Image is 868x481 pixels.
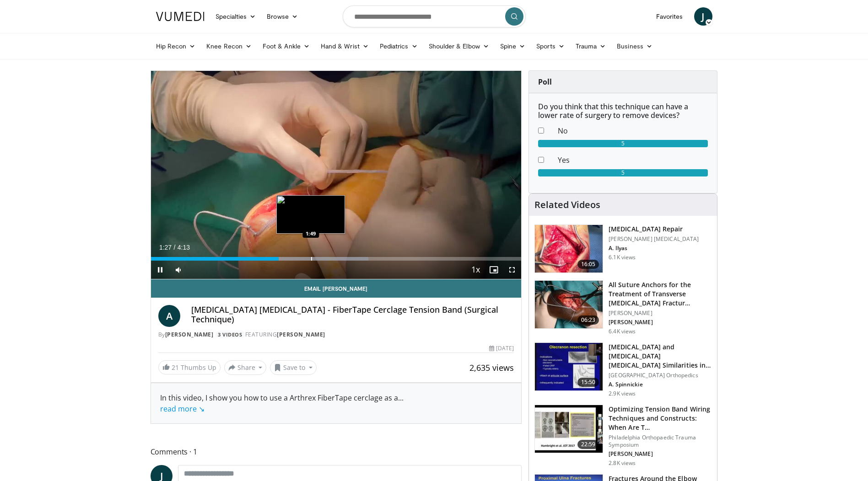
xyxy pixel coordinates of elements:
p: A. Ilyas [609,245,699,252]
p: 2.8K views [609,460,636,467]
span: 2,635 views [469,362,514,373]
a: 15:50 [MEDICAL_DATA] and [MEDICAL_DATA] [MEDICAL_DATA] Similarities in Anatomy and Treatmen… [GEO... [534,342,712,397]
a: Trauma [570,37,612,55]
a: Email [PERSON_NAME] [151,279,522,298]
a: 06:23 All Suture Anchors for the Treatment of Transverse [MEDICAL_DATA] Fractur… [PERSON_NAME] [P... [534,280,712,335]
div: 5 [538,140,708,147]
a: Browse [261,7,303,26]
span: 22:59 [577,440,599,449]
a: 3 Videos [215,331,245,338]
a: Pediatrics [374,37,423,55]
a: 22:59 Optimizing Tension Band Wiring Techniques and Constructs: When Are T… Philadelphia Orthopae... [534,405,712,467]
a: Business [611,37,658,55]
dd: No [551,125,715,136]
p: [PERSON_NAME] [609,450,712,458]
button: Pause [151,261,169,279]
span: 15:50 [577,378,599,387]
p: 6.1K views [609,254,636,261]
h3: All Suture Anchors for the Treatment of Transverse [MEDICAL_DATA] Fractur… [609,280,712,308]
h4: [MEDICAL_DATA] [MEDICAL_DATA] - FiberTape Cerclage Tension Band (Surgical Technique) [191,305,514,325]
div: By FEATURING [158,331,514,339]
a: [PERSON_NAME] [165,331,214,338]
a: Favorites [651,7,689,26]
span: 16:05 [577,260,599,269]
p: [PERSON_NAME] [609,310,712,317]
h3: Optimizing Tension Band Wiring Techniques and Constructs: When Are T… [609,405,712,432]
span: Comments 1 [151,446,522,458]
p: A. Spinnickie [609,381,712,388]
a: Foot & Ankle [257,37,315,55]
button: Save to [270,360,317,375]
dd: Yes [551,155,715,166]
div: [DATE] [489,344,514,353]
div: 5 [538,169,708,176]
p: [PERSON_NAME] [609,319,712,326]
img: 65446f44-e4e3-4655-91fc-e6391fb79db2.150x105_q85_crop-smart_upscale.jpg [535,281,603,328]
p: [GEOGRAPHIC_DATA] Orthopedics [609,372,712,379]
a: [PERSON_NAME] [277,331,325,338]
img: ab1fc4c6-81c8-4b4c-864f-917a8c23b356.150x105_q85_crop-smart_upscale.jpg [535,225,603,273]
button: Share [224,360,267,375]
a: Knee Recon [201,37,257,55]
span: / [174,244,176,251]
a: Spine [495,37,531,55]
p: Philadelphia Orthopaedic Trauma Symposium [609,434,712,449]
a: Shoulder & Elbow [423,37,495,55]
p: [PERSON_NAME] [MEDICAL_DATA] [609,235,699,243]
a: A [158,305,180,327]
strong: Poll [538,77,552,87]
div: In this video, I show you how to use a Arthrex FiberTape cerclage as a [160,392,512,414]
a: J [694,7,712,26]
button: Fullscreen [503,261,521,279]
span: 4:13 [178,244,190,251]
a: 21 Thumbs Up [158,360,221,374]
img: VuMedi Logo [156,12,205,21]
h6: Do you think that this technique can have a lower rate of surgery to remove devices? [538,102,708,120]
p: 2.9K views [609,390,636,397]
span: 06:23 [577,315,599,325]
a: Specialties [210,7,262,26]
img: 37e86c28-bbe9-4cfa-a00f-3ab73a9c8bac.150x105_q85_crop-smart_upscale.jpg [535,343,603,390]
button: Playback Rate [466,261,485,279]
p: 6.4K views [609,328,636,335]
span: 21 [172,363,179,372]
button: Mute [169,261,188,279]
h3: [MEDICAL_DATA] Repair [609,224,699,234]
button: Enable picture-in-picture mode [485,261,503,279]
img: 11c3d555-4456-4dd2-ae0b-0aa8d9e68520.150x105_q85_crop-smart_upscale.jpg [535,405,603,453]
h4: Related Videos [534,199,600,210]
a: 16:05 [MEDICAL_DATA] Repair [PERSON_NAME] [MEDICAL_DATA] A. Ilyas 6.1K views [534,224,712,273]
img: image.jpeg [276,195,345,234]
div: Progress Bar [151,257,522,261]
video-js: Video Player [151,71,522,279]
h3: [MEDICAL_DATA] and [MEDICAL_DATA] [MEDICAL_DATA] Similarities in Anatomy and Treatmen… [609,342,712,370]
a: Hip Recon [151,37,201,55]
span: 1:27 [159,244,172,251]
a: Sports [531,37,570,55]
a: Hand & Wrist [315,37,374,55]
span: ... [160,393,404,414]
input: Search topics, interventions [343,5,526,27]
a: read more ↘ [160,404,205,414]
